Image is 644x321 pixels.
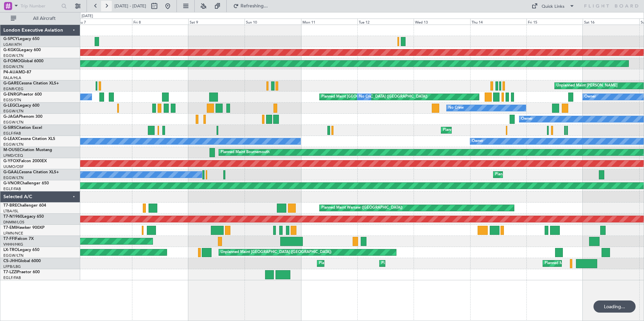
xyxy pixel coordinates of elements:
span: LX-TRO [3,248,18,252]
span: Refreshing... [240,4,268,8]
a: LTBA/ISL [3,209,19,214]
span: T7-LZZI [3,270,17,274]
a: EGGW/LTN [3,53,24,58]
span: G-LEAX [3,137,18,141]
a: UUMO/OSF [3,164,24,169]
a: G-SPCYLegacy 650 [3,37,39,41]
button: All Aircraft [7,13,73,24]
div: Thu 7 [75,19,132,25]
div: Sat 9 [188,19,245,25]
div: Sun 10 [245,19,301,25]
div: Planned Maint [GEOGRAPHIC_DATA] ([GEOGRAPHIC_DATA]) [381,258,487,269]
a: VHHH/HKG [3,242,23,247]
a: G-SIRSCitation Excel [3,126,42,130]
a: LFMD/CEQ [3,153,23,158]
a: G-KGKGLegacy 600 [3,48,41,52]
span: CS-JHH [3,259,18,263]
a: G-FOMOGlobal 6000 [3,59,43,63]
span: G-VNOR [3,181,20,185]
a: LGAV/ATH [3,42,22,47]
div: Unplanned Maint [GEOGRAPHIC_DATA] ([GEOGRAPHIC_DATA]) [221,247,331,257]
span: P4-AUA [3,70,19,74]
a: EGGW/LTN [3,64,24,69]
span: All Aircraft [18,16,71,21]
a: EGSS/STN [3,98,21,103]
div: [DATE] [82,13,93,19]
span: G-GARE [3,81,19,85]
a: T7-EMIHawker 900XP [3,226,44,230]
a: EGGW/LTN [3,120,24,125]
a: G-ENRGPraetor 600 [3,93,42,97]
a: EGLF/FAB [3,275,21,280]
button: Refreshing... [230,1,270,11]
div: Fri 8 [132,19,188,25]
span: G-ENRG [3,93,19,97]
div: No Crew [448,103,464,113]
a: LFMN/NCE [3,231,23,236]
a: DNMM/LOS [3,220,24,225]
span: G-GAAL [3,170,19,174]
a: G-VNORChallenger 650 [3,181,49,185]
div: Planned Maint [495,170,520,180]
button: Quick Links [528,1,578,11]
a: T7-LZZIPraetor 600 [3,270,40,274]
div: Planned Maint [GEOGRAPHIC_DATA] ([GEOGRAPHIC_DATA]) [443,125,549,135]
div: Planned Maint [GEOGRAPHIC_DATA] ([GEOGRAPHIC_DATA]) [319,258,425,269]
div: Fri 15 [526,19,583,25]
div: Planned Maint Bournemouth [221,147,269,157]
span: G-YFOX [3,159,19,163]
a: G-YFOXFalcon 2000EX [3,159,47,163]
a: LX-TROLegacy 650 [3,248,39,252]
span: [DATE] - [DATE] [115,3,146,9]
span: T7-FFI [3,237,15,241]
div: Sat 16 [583,19,639,25]
div: Owner [584,92,596,102]
span: M-OUSE [3,148,20,152]
span: G-JAGA [3,115,19,119]
a: M-OUSECitation Mustang [3,148,52,152]
a: EGLF/FAB [3,131,21,136]
a: FALA/HLA [3,75,21,80]
span: G-FOMO [3,59,21,63]
div: Planned Maint [GEOGRAPHIC_DATA] ([GEOGRAPHIC_DATA]) [321,92,427,102]
div: Owner [521,114,533,124]
div: Mon 11 [301,19,357,25]
div: Thu 14 [470,19,526,25]
a: T7-BREChallenger 604 [3,204,46,208]
a: G-GAALCessna Citation XLS+ [3,170,59,174]
div: Tue 12 [357,19,414,25]
span: T7-BRE [3,204,17,208]
div: Owner [472,136,483,146]
a: G-LEAXCessna Citation XLS [3,137,55,141]
a: P4-AUAMD-87 [3,70,31,74]
div: Quick Links [542,3,565,10]
span: G-SPCY [3,37,18,41]
span: G-LEGC [3,104,18,108]
span: G-SIRS [3,126,16,130]
a: CS-JHHGlobal 6000 [3,259,41,263]
a: EGGW/LTN [3,109,24,114]
a: EGGW/LTN [3,175,24,180]
div: Planned Maint Warsaw ([GEOGRAPHIC_DATA]) [321,203,402,213]
span: G-KGKG [3,48,19,52]
div: Wed 13 [414,19,470,25]
span: T7-N1960 [3,215,22,219]
div: No Crew [359,92,375,102]
a: T7-FFIFalcon 7X [3,237,34,241]
div: Unplanned Maint [PERSON_NAME] [556,81,617,91]
span: T7-EMI [3,226,17,230]
input: Trip Number [21,1,59,11]
a: G-JAGAPhenom 300 [3,115,42,119]
a: G-GARECessna Citation XLS+ [3,81,59,85]
a: EGLF/FAB [3,186,21,191]
a: T7-N1960Legacy 650 [3,215,44,219]
a: EGGW/LTN [3,142,24,147]
a: EGGW/LTN [3,253,24,258]
a: LFPB/LBG [3,264,21,269]
a: EGNR/CEG [3,86,24,92]
a: G-LEGCLegacy 600 [3,104,39,108]
div: Loading... [593,300,636,313]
